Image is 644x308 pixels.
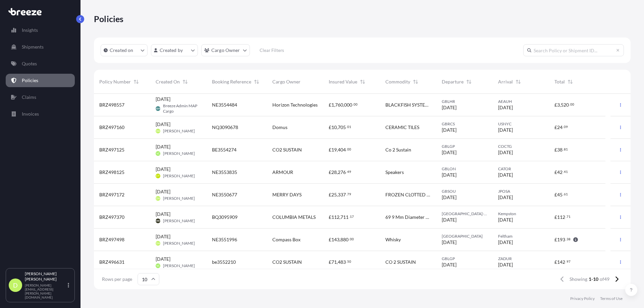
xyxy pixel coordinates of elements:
span: [DATE] [442,149,457,156]
span: [GEOGRAPHIC_DATA]-de-Varennes [442,211,487,217]
span: 276 [338,170,346,175]
a: Quotes [6,57,75,70]
span: Speakers [385,169,404,176]
p: Insights [22,27,38,34]
span: 000 [344,103,352,107]
span: 00 [350,238,354,240]
p: Policies [94,13,124,24]
span: NE3551996 [212,236,237,243]
span: [DATE] [156,188,170,195]
span: [DATE] [442,261,457,268]
span: [PERSON_NAME] [163,218,195,224]
p: Privacy Policy [570,296,595,301]
button: Sort [359,78,367,86]
span: 142 [557,260,565,264]
span: 61 [564,193,568,195]
span: . [346,126,347,128]
span: BRZ497125 [99,146,124,153]
span: Cargo Owner [272,78,301,85]
span: . [563,148,563,150]
span: Kempston [498,211,544,217]
span: £ [554,215,557,220]
span: £ [329,260,331,264]
span: [DATE] [156,211,170,218]
span: [DATE] [498,149,513,156]
span: be3552210 [212,259,236,265]
span: [DATE] [442,172,457,178]
span: Departure [442,78,464,85]
span: BLACKFISH SYSTEM SATELLITE PHONE TRACKING SYSTEM HS CODE 85176290 [385,102,431,108]
span: [PERSON_NAME] [163,241,195,246]
span: BRZ497160 [99,124,124,131]
span: 97 [567,260,571,263]
p: Policies [22,77,38,84]
span: Insured Value [329,78,357,85]
span: [DATE] [156,233,170,240]
span: Domus [272,124,287,131]
span: 10 [331,125,337,130]
p: Invoices [22,111,39,117]
span: 760 [335,103,343,107]
p: [PERSON_NAME] [PERSON_NAME] [25,271,66,282]
span: Breeze Admin MAP Cargo [163,103,201,114]
span: . [353,103,353,106]
span: MERRY DAYS [272,191,302,198]
a: Claims [6,90,75,104]
span: [DATE] [156,166,170,173]
span: JPOSA [498,189,544,194]
span: GBLON [442,166,487,172]
span: BRZ497498 [99,236,124,243]
button: Sort [253,78,261,86]
span: GBLGP [442,144,487,149]
span: 1-10 [589,276,598,283]
span: 00 [570,103,574,106]
span: £ [329,103,331,107]
span: VC [156,262,160,269]
span: [DATE] [156,96,170,103]
span: . [569,103,570,106]
span: [DATE] [498,127,513,133]
span: , [343,103,344,107]
span: . [349,238,350,240]
span: 483 [338,260,346,264]
span: , [337,147,338,152]
p: Shipments [22,44,44,50]
p: Cargo Owner [211,47,240,54]
span: MM [156,218,160,224]
span: [PERSON_NAME] [163,196,195,201]
button: Sort [132,78,140,86]
p: Quotes [22,60,37,67]
span: £ [554,170,557,175]
p: Clear Filters [260,47,284,54]
button: Sort [412,78,420,86]
span: £ [329,125,331,130]
span: [DATE] [442,217,457,223]
span: Co 2 Sustain [385,146,411,153]
a: Policies [6,74,75,87]
span: 01 [347,126,351,128]
span: Showing [570,276,587,283]
p: Created by [160,47,183,54]
span: 38 [567,238,571,240]
span: , [560,103,561,107]
a: Terms of Use [600,296,623,301]
span: . [566,215,566,218]
span: 00 [354,103,358,106]
span: . [346,193,347,195]
span: Booking Reference [212,78,251,85]
span: 25 [331,192,337,197]
span: GBLGP [442,256,487,261]
span: . [563,193,563,195]
span: £ [554,147,557,152]
p: [PERSON_NAME][EMAIL_ADDRESS][PERSON_NAME][DOMAIN_NAME] [25,283,66,299]
span: of 49 [600,276,609,283]
span: 24 [557,125,562,130]
span: BRZ497370 [99,214,124,221]
span: ET [156,173,160,179]
span: NE3553835 [212,169,237,176]
span: , [337,125,338,130]
span: £ [329,215,331,220]
a: Shipments [6,40,75,54]
span: . [346,148,347,150]
span: Commodity [385,78,410,85]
